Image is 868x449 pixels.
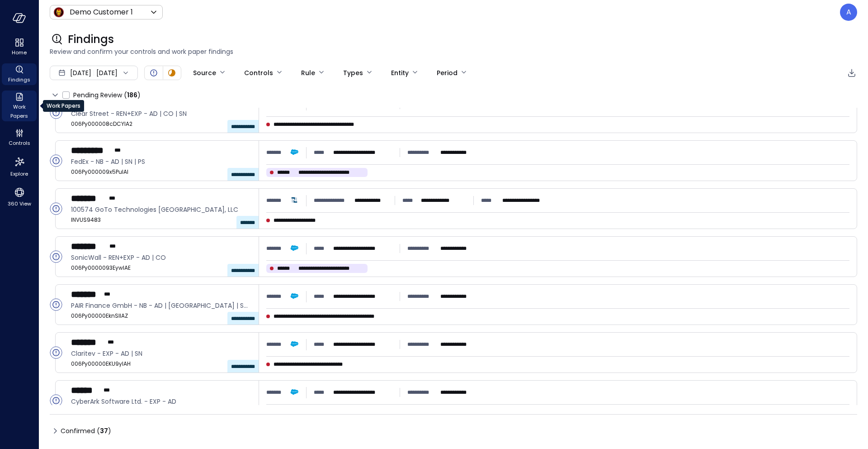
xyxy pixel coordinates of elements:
[71,396,251,406] span: CyberArk Software Ltd. - EXP - AD
[50,106,62,119] div: Open
[8,75,30,84] span: Findings
[71,253,251,263] span: SonicWall - REN+EXP - AD | CO
[846,7,851,18] p: A
[97,426,111,436] div: ( )
[43,100,84,112] div: Work Papers
[2,36,37,58] div: Home
[2,185,37,209] div: 360 View
[9,139,30,148] span: Controls
[68,32,114,47] span: Findings
[71,167,251,177] span: 006Py000009x5PuIAI
[301,65,315,81] div: Rule
[8,199,31,208] span: 360 View
[71,119,251,129] span: 006Py000008cDCYIA2
[193,65,216,81] div: Source
[437,65,458,81] div: Period
[148,67,159,78] div: Open
[71,311,251,320] span: 006Py00000EknSIIAZ
[2,91,37,121] div: Work Papers
[53,7,64,18] img: Icon
[50,250,62,263] div: Open
[73,88,141,102] span: Pending Review
[12,48,27,57] span: Home
[50,394,62,407] div: Open
[2,63,37,85] div: Findings
[124,90,141,100] div: ( )
[70,68,91,78] span: [DATE]
[100,426,108,435] span: 37
[391,65,409,81] div: Entity
[71,215,251,224] span: INVUS9483
[71,109,251,119] span: Clear Street - REN+EXP - AD | CO | SN
[71,263,251,272] span: 006Py0000093EywIAE
[50,298,62,311] div: Open
[10,169,28,178] span: Explore
[50,154,62,167] div: Open
[166,67,177,78] div: In Progress
[71,349,251,358] span: Claritev - EXP - AD | SN
[71,359,251,368] span: 006Py00000EKU9yIAH
[840,4,857,21] div: Ahikam
[70,7,133,18] p: Demo Customer 1
[2,127,37,148] div: Controls
[50,47,857,57] span: Review and confirm your controls and work paper findings
[127,91,137,100] span: 186
[2,154,37,179] div: Explore
[71,301,251,310] span: PAIR Finance GmbH - NB - AD | DF | SN | CO
[50,202,62,215] div: Open
[50,346,62,359] div: Open
[244,65,273,81] div: Controls
[5,102,33,120] span: Work Papers
[343,65,363,81] div: Types
[61,424,111,438] span: Confirmed
[71,157,251,167] span: FedEx - NB - AD | SN | PS
[71,205,251,215] span: 100574 GoTo Technologies USA, LLC
[846,67,857,79] div: Export to CSV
